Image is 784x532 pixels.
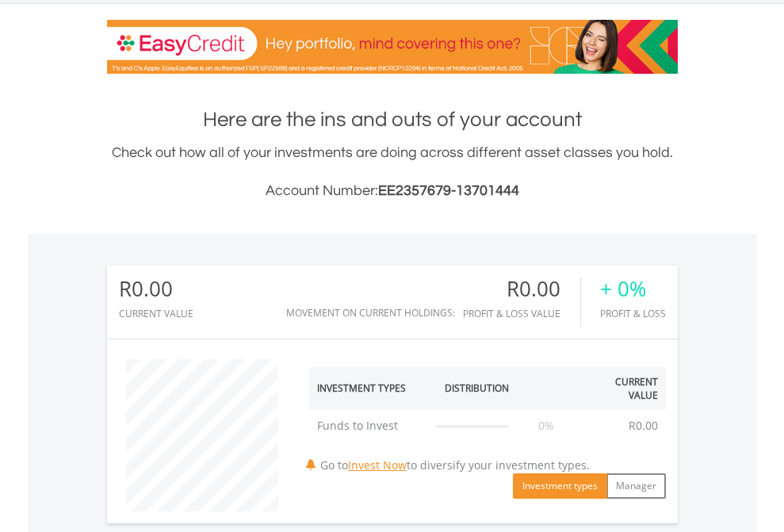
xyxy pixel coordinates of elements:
div: Profit & Loss [600,308,666,319]
div: R0.00 [119,277,193,300]
div: CURRENT VALUE [119,308,193,319]
div: Profit & Loss Value [463,308,580,319]
a: Invest Now [348,457,407,473]
th: Current Value [576,367,666,410]
div: R0.00 [463,277,580,300]
th: Investment Types [309,367,428,410]
div: + 0% [600,277,666,300]
td: R0.00 [621,410,666,442]
div: Movement on Current Holdings: [286,308,455,318]
img: EasyCredit Promotion Banner [107,20,678,74]
div: Distribution [445,381,509,395]
h1: Here are the ins and outs of your account [107,105,678,134]
td: 0% [517,410,576,442]
div: Go to to diversify your investment types. [297,351,678,499]
button: Manager [606,473,666,499]
h3: Account Number: [107,180,678,202]
div: Check out how all of your investments are doing across different asset classes you hold. [107,142,678,202]
td: Funds to Invest [309,410,428,442]
button: Investment types [513,473,607,499]
span: EE2357679-13701444 [378,183,519,198]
